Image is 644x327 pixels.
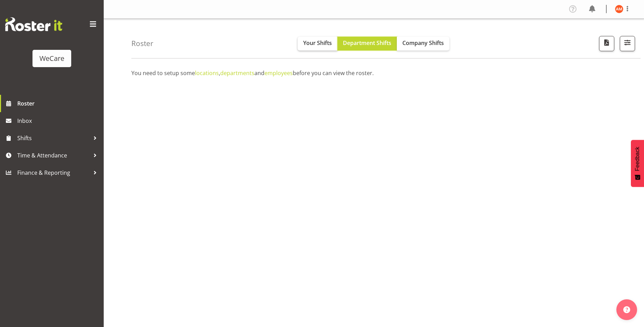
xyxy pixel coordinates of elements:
[620,36,635,51] button: Filter Shifts
[5,17,62,31] img: Rosterit website logo
[623,306,630,313] img: help-xxl-2.png
[264,69,293,77] a: employees
[343,39,391,47] span: Department Shifts
[131,39,153,47] h4: Roster
[397,37,449,51] button: Company Shifts
[599,36,614,51] button: Download a PDF of the roster according to the set date range.
[615,5,623,13] img: ashley-mendoza11508.jpg
[131,69,616,77] p: You need to setup some , and before you can view the roster.
[17,150,90,161] span: Time & Attendance
[337,37,397,51] button: Department Shifts
[402,39,444,47] span: Company Shifts
[634,147,641,171] span: Feedback
[17,133,90,143] span: Shifts
[39,53,64,64] div: WeCare
[17,167,90,178] span: Finance & Reporting
[303,39,332,47] span: Your Shifts
[220,69,254,77] a: departments
[17,116,100,126] span: Inbox
[631,140,644,187] button: Feedback - Show survey
[195,69,219,77] a: locations
[298,37,337,51] button: Your Shifts
[17,98,100,109] span: Roster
